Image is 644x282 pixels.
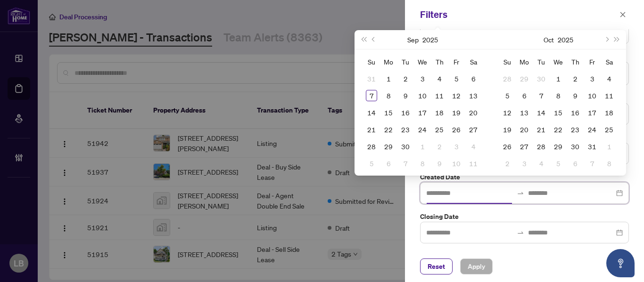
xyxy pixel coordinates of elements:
[550,70,567,87] td: 2025-10-01
[422,30,438,49] button: Choose a year
[516,121,533,138] td: 2025-10-20
[448,138,465,155] td: 2025-10-03
[533,70,550,87] td: 2025-09-30
[420,8,617,22] div: Filters
[550,104,567,121] td: 2025-10-15
[460,258,493,274] button: Apply
[517,229,524,236] span: swap-right
[414,155,431,172] td: 2025-10-08
[499,138,516,155] td: 2025-10-26
[601,138,618,155] td: 2025-11-01
[502,158,513,169] div: 2
[570,158,581,169] div: 6
[533,138,550,155] td: 2025-10-28
[558,30,573,49] button: Choose a year
[468,141,479,152] div: 4
[380,104,397,121] td: 2025-09-15
[544,30,554,49] button: Choose a month
[536,124,547,135] div: 21
[383,124,394,135] div: 22
[519,141,530,152] div: 27
[536,73,547,84] div: 30
[431,121,448,138] td: 2025-09-25
[584,70,601,87] td: 2025-10-03
[465,121,482,138] td: 2025-09-27
[553,90,564,101] div: 8
[550,138,567,155] td: 2025-10-29
[366,107,377,118] div: 14
[434,141,445,152] div: 2
[584,155,601,172] td: 2025-11-07
[567,138,584,155] td: 2025-10-30
[468,73,479,84] div: 6
[584,121,601,138] td: 2025-10-24
[465,138,482,155] td: 2025-10-04
[397,138,414,155] td: 2025-09-30
[448,53,465,70] th: Fr
[533,155,550,172] td: 2025-11-04
[550,87,567,104] td: 2025-10-08
[448,104,465,121] td: 2025-09-19
[586,90,598,101] div: 10
[380,70,397,87] td: 2025-09-01
[397,155,414,172] td: 2025-10-07
[553,107,564,118] div: 15
[414,121,431,138] td: 2025-09-24
[586,141,598,152] div: 31
[536,158,547,169] div: 4
[536,141,547,152] div: 28
[502,141,513,152] div: 26
[397,121,414,138] td: 2025-09-23
[601,121,618,138] td: 2025-10-25
[366,124,377,135] div: 21
[499,53,516,70] th: Su
[533,104,550,121] td: 2025-10-14
[417,141,428,152] div: 1
[519,73,530,84] div: 29
[601,155,618,172] td: 2025-11-08
[465,104,482,121] td: 2025-09-20
[380,121,397,138] td: 2025-09-22
[550,121,567,138] td: 2025-10-22
[553,158,564,169] div: 5
[417,73,428,84] div: 3
[397,70,414,87] td: 2025-09-02
[550,155,567,172] td: 2025-11-05
[584,138,601,155] td: 2025-10-31
[363,155,380,172] td: 2025-10-05
[451,141,462,152] div: 3
[570,73,581,84] div: 2
[397,104,414,121] td: 2025-09-16
[612,30,622,49] button: Next year (Control + right)
[414,87,431,104] td: 2025-09-10
[584,104,601,121] td: 2025-10-17
[516,155,533,172] td: 2025-11-03
[533,53,550,70] th: Tu
[407,30,419,49] button: Choose a month
[414,53,431,70] th: We
[502,107,513,118] div: 12
[363,121,380,138] td: 2025-09-21
[570,124,581,135] div: 23
[380,138,397,155] td: 2025-09-29
[383,73,394,84] div: 1
[586,158,598,169] div: 7
[431,138,448,155] td: 2025-10-02
[519,124,530,135] div: 20
[603,90,615,101] div: 11
[502,90,513,101] div: 5
[550,53,567,70] th: We
[567,70,584,87] td: 2025-10-02
[517,189,524,197] span: to
[420,211,629,222] label: Closing Date
[468,158,479,169] div: 11
[603,141,615,152] div: 1
[519,107,530,118] div: 13
[601,53,618,70] th: Sa
[451,124,462,135] div: 26
[397,53,414,70] th: Tu
[434,73,445,84] div: 4
[570,141,581,152] div: 30
[434,158,445,169] div: 9
[499,121,516,138] td: 2025-10-19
